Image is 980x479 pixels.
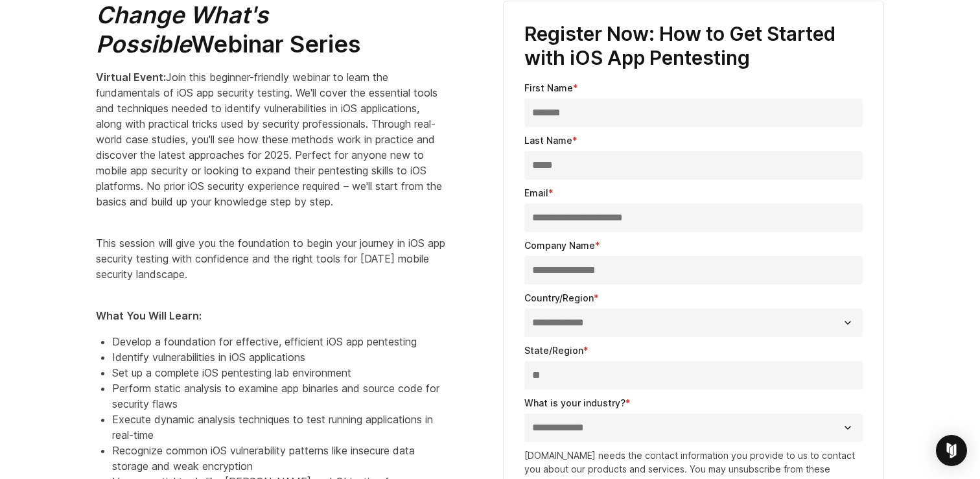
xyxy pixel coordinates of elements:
[112,412,446,443] li: Execute dynamic analysis techniques to test running applications in real-time
[524,22,863,71] h3: Register Now: How to Get Started with iOS App Pentesting
[524,240,595,251] span: Company Name
[524,187,548,198] span: Email
[112,334,446,349] li: Develop a foundation for effective, efficient iOS app pentesting
[96,71,166,84] strong: Virtual Event:
[96,1,268,58] em: Change What's Possible
[96,237,445,281] span: This session will give you the foundation to begin your journey in iOS app security testing with ...
[112,349,446,365] li: Identify vulnerabilities in iOS applications
[96,71,442,208] span: Join this beginner-friendly webinar to learn the fundamentals of iOS app security testing. We'll ...
[524,397,625,408] span: What is your industry?
[524,135,572,146] span: Last Name
[112,380,446,412] li: Perform static analysis to examine app binaries and source code for security flaws
[112,443,446,474] li: Recognize common iOS vulnerability patterns like insecure data storage and weak encryption
[524,82,573,93] span: First Name
[524,292,594,303] span: Country/Region
[936,435,967,466] div: Open Intercom Messenger
[96,1,446,59] h2: Webinar Series
[112,365,446,380] li: Set up a complete iOS pentesting lab environment
[524,345,583,356] span: State/Region
[96,309,202,322] strong: What You Will Learn:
